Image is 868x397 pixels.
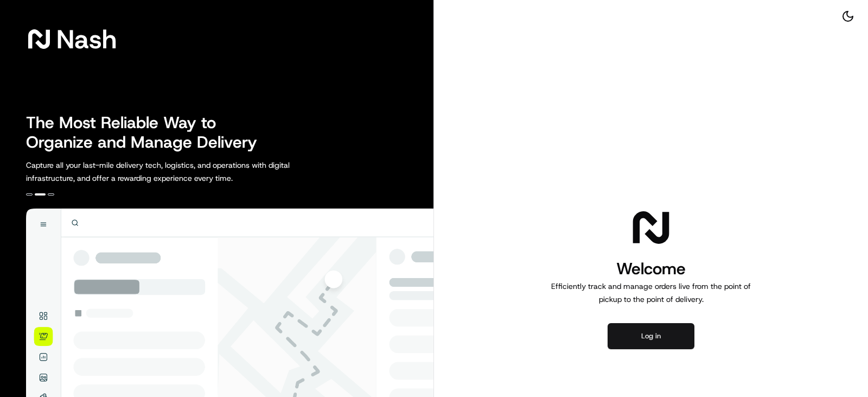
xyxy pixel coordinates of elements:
p: Efficiently track and manage orders live from the point of pickup to the point of delivery. [547,280,755,306]
span: Nash [56,28,117,50]
h2: The Most Reliable Way to Organize and Manage Delivery [26,113,269,152]
button: Log in [608,323,694,349]
p: Capture all your last-mile delivery tech, logistics, and operations with digital infrastructure, ... [26,159,339,185]
h1: Welcome [547,258,755,280]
